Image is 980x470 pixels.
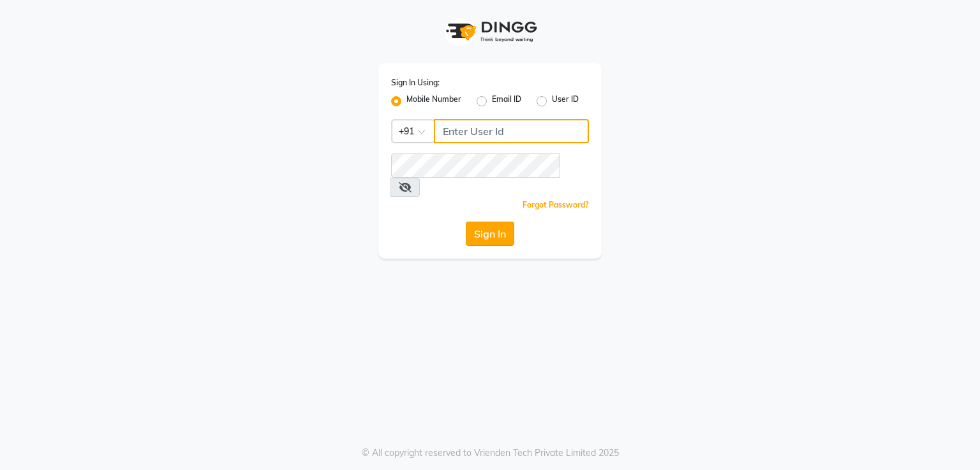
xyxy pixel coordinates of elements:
[391,77,440,89] label: Sign In Using:
[492,94,521,109] label: Email ID
[391,153,560,178] input: Username
[523,200,589,210] a: Forgot Password?
[406,94,461,109] label: Mobile Number
[466,222,514,246] button: Sign In
[552,94,579,109] label: User ID
[439,13,541,50] img: logo1.svg
[434,119,589,143] input: Username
